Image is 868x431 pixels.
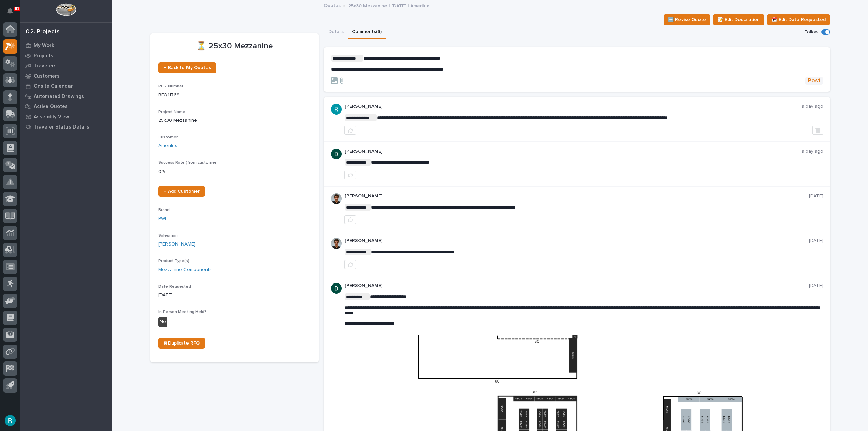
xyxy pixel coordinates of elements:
[164,65,211,70] span: ← Back to My Quotes
[34,83,73,90] p: Onsite Calendar
[344,149,802,154] p: [PERSON_NAME]
[34,53,53,59] p: Projects
[34,43,54,49] p: My Work
[344,260,356,269] button: like this post
[20,101,112,112] a: Active Quotes
[34,63,57,69] p: Travelers
[56,3,76,16] img: Workspace Logo
[34,73,60,79] p: Customers
[164,189,200,194] span: + Add Customer
[664,14,710,25] button: 🆕 Revise Quote
[164,341,200,346] span: ⎘ Duplicate RFQ
[158,234,178,238] span: Salesman
[158,292,311,299] p: [DATE]
[331,193,342,204] img: AOh14Gjx62Rlbesu-yIIyH4c_jqdfkUZL5_Os84z4H1p=s96-c
[158,135,178,139] span: Customer
[344,193,809,199] p: [PERSON_NAME]
[717,16,760,24] span: 📝 Edit Description
[331,238,342,249] img: AOh14Gjx62Rlbesu-yIIyH4c_jqdfkUZL5_Os84z4H1p=s96-c
[34,94,84,100] p: Automated Drawings
[158,266,212,273] a: Mezzanine Components
[158,41,311,51] p: ⏳ 25x30 Mezzanine
[20,51,112,61] a: Projects
[331,104,342,115] img: ACg8ocLIQ8uTLu8xwXPI_zF_j4cWilWA_If5Zu0E3tOGGkFk=s96-c
[158,92,311,99] p: RFQ11769
[331,283,342,294] img: ACg8ocJgdhFn4UJomsYM_ouCmoNuTXbjHW0N3LU2ED0DpQ4pt1V6hA=s96-c
[158,285,191,289] span: Date Requested
[713,14,764,25] button: 📝 Edit Description
[802,149,823,154] p: a day ago
[324,25,348,39] button: Details
[158,215,166,222] a: PWI
[809,238,823,244] p: [DATE]
[344,215,356,224] button: like this post
[158,110,185,114] span: Project Name
[808,77,821,85] span: Post
[331,149,342,159] img: ACg8ocJgdhFn4UJomsYM_ouCmoNuTXbjHW0N3LU2ED0DpQ4pt1V6hA=s96-c
[158,161,218,165] span: Success Rate (from customer)
[344,126,356,135] button: like this post
[344,171,356,179] button: like this post
[158,338,205,349] a: ⎘ Duplicate RFQ
[344,238,809,244] p: [PERSON_NAME]
[8,8,17,19] div: Notifications61
[348,2,429,9] p: 25x30 Mezzanine | [DATE] | Amerilux
[324,1,341,9] a: Quotes
[158,84,183,89] span: RFQ Number
[348,25,386,39] button: Comments (6)
[20,122,112,132] a: Traveler Status Details
[20,71,112,81] a: Customers
[771,16,826,24] span: 📅 Edit Date Requested
[158,241,195,248] a: [PERSON_NAME]
[34,114,69,120] p: Assembly View
[767,14,830,25] button: 📅 Edit Date Requested
[668,16,706,24] span: 🆕 Revise Quote
[3,413,17,428] button: users-avatar
[20,91,112,101] a: Automated Drawings
[158,186,205,197] a: + Add Customer
[344,104,802,110] p: [PERSON_NAME]
[158,117,311,124] p: 25x30 Mezzanine
[158,142,177,150] a: Amerilux
[158,62,216,73] a: ← Back to My Quotes
[20,40,112,51] a: My Work
[158,310,206,314] span: In-Person Meeting Held?
[809,193,823,199] p: [DATE]
[20,81,112,91] a: Onsite Calendar
[158,168,311,175] p: 0 %
[809,283,823,289] p: [DATE]
[20,61,112,71] a: Travelers
[344,283,809,289] p: [PERSON_NAME]
[802,104,823,110] p: a day ago
[20,112,112,122] a: Assembly View
[15,6,19,11] p: 61
[805,77,823,85] button: Post
[26,28,60,36] div: 02. Projects
[3,4,17,18] button: Notifications
[34,104,68,110] p: Active Quotes
[34,124,90,130] p: Traveler Status Details
[805,29,818,35] p: Follow
[158,259,189,263] span: Product Type(s)
[158,317,167,327] div: No
[158,208,170,212] span: Brand
[812,126,823,135] button: Delete post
